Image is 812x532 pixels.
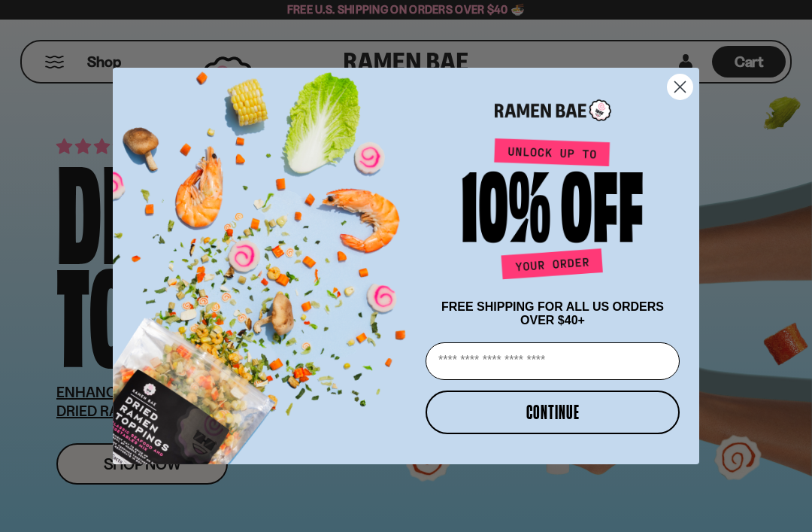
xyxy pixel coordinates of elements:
[495,98,611,123] img: Ramen Bae Logo
[426,391,680,434] button: CONTINUE
[667,74,693,100] button: Close dialog
[459,138,647,285] img: Unlock up to 10% off
[113,55,420,464] img: ce7035ce-2e49-461c-ae4b-8ade7372f32c.png
[441,300,664,327] span: FREE SHIPPING FOR ALL US ORDERS OVER $40+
